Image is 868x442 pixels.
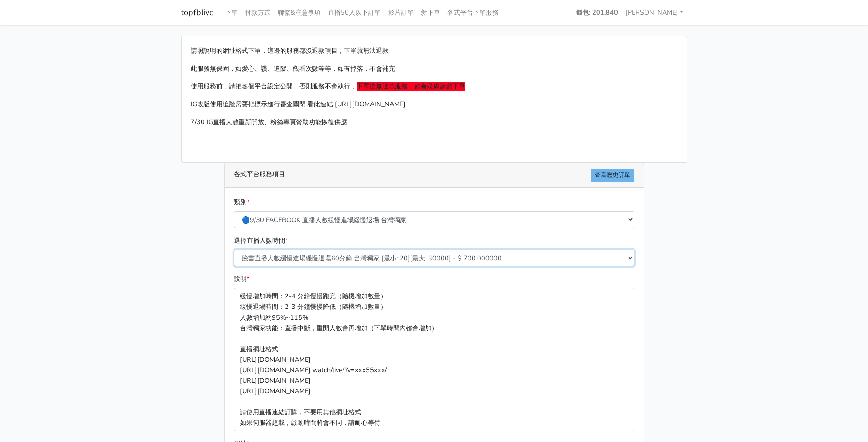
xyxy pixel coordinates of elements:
[225,163,644,188] div: 各式平台服務項目
[241,4,274,21] a: 付款方式
[357,82,465,91] span: 下單後無退款服務，如有疑慮請勿下單
[572,4,622,21] a: 錢包: 201.840
[385,4,417,21] a: 影片訂單
[191,46,678,56] p: 請照說明的網址格式下單，這邊的服務都沒退款項目，下單就無法退款
[191,117,678,127] p: 7/30 IG直播人數重新開放、粉絲專頁贊助功能恢復供應
[591,169,634,182] a: 查看歷史訂單
[191,99,678,109] p: IG改版使用追蹤需要把標示進行審查關閉 看此連結 [URL][DOMAIN_NAME]
[274,4,324,21] a: 聯繫&注意事項
[234,274,249,284] label: 說明
[181,4,214,21] a: topfblive
[444,4,502,21] a: 各式平台下單服務
[234,288,634,431] p: 緩慢增加時間：2-4 分鐘慢慢跑完（隨機增加數量） 緩慢退場時間：2-3 分鐘慢慢降低（隨機增加數量） 人數增加約95%~115% 台灣獨家功能：直播中斷，重開人數會再增加（下單時間內都會增加）...
[191,81,678,92] p: 使用服務前，請把各個平台設定公開，否則服務不會執行，
[191,63,678,74] p: 此服務無保固，如愛心、讚、追蹤、觀看次數等等，如有掉落，不會補充
[221,4,241,21] a: 下單
[417,4,444,21] a: 新下單
[576,8,618,17] strong: 錢包: 201.840
[234,197,249,208] label: 類別
[622,4,687,21] a: [PERSON_NAME]
[234,235,288,246] label: 選擇直播人數時間
[324,4,385,21] a: 直播50人以下訂單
